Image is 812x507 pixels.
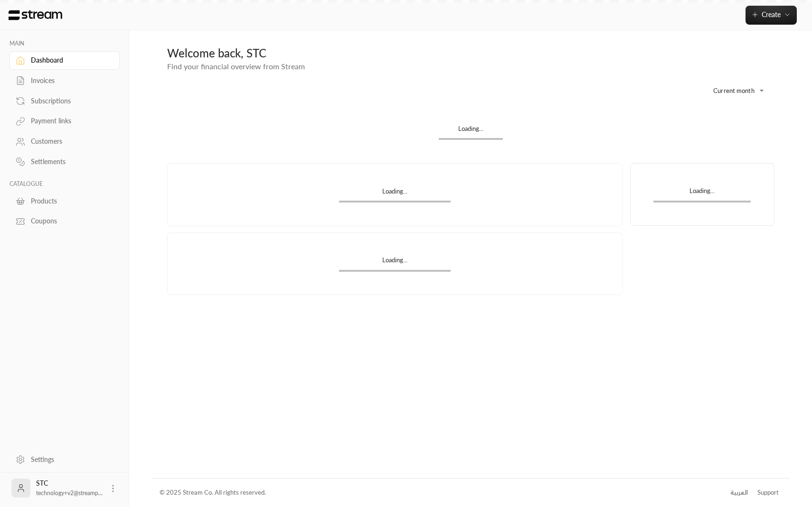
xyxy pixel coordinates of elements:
div: Coupons [31,216,108,226]
div: Payment links [31,116,108,126]
a: Settlements [9,153,120,171]
a: Subscriptions [9,92,120,110]
div: العربية [730,488,748,498]
div: Current month [699,78,770,103]
div: Loading... [339,187,451,201]
p: MAIN [9,40,120,47]
a: Coupons [9,212,120,230]
a: Settings [9,450,120,469]
p: CATALOGUE [9,180,120,188]
div: Welcome back, STC [167,46,774,61]
a: Customers [9,132,120,151]
span: technology+v2@streamp... [36,489,103,497]
a: Products [9,192,120,210]
div: Loading... [439,124,503,138]
div: Subscriptions [31,96,108,106]
div: © 2025 Stream Co. All rights reserved. [160,488,266,498]
div: Settings [31,455,108,464]
a: Invoices [9,72,120,90]
a: Support [754,484,782,501]
div: Loading... [653,186,751,200]
span: Create [762,10,781,18]
div: Products [31,196,108,206]
button: Create [746,6,797,25]
div: STC [36,479,103,498]
div: Dashboard [31,55,108,65]
a: Payment links [9,112,120,130]
div: Loading... [339,256,451,269]
span: Find your financial overview from Stream [167,62,305,71]
div: Invoices [31,76,108,85]
div: Customers [31,137,108,146]
div: Settlements [31,157,108,166]
a: Dashboard [9,51,120,70]
img: Logo [8,10,63,20]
